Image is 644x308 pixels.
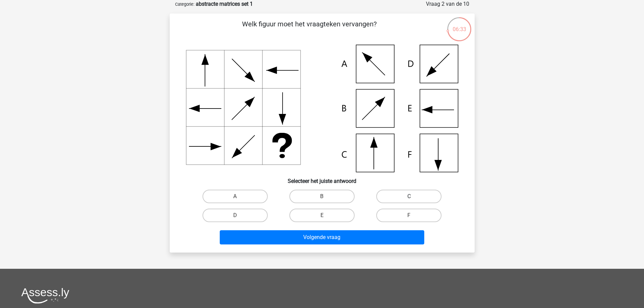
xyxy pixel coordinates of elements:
label: E [289,209,355,222]
div: 06:33 [447,17,472,33]
small: Categorie: [175,2,194,7]
label: B [289,190,355,203]
label: F [376,209,442,222]
strong: abstracte matrices set 1 [196,1,253,7]
label: A [202,190,268,203]
img: Assessly logo [21,288,69,304]
button: Volgende vraag [220,230,424,244]
label: D [202,209,268,222]
p: Welk figuur moet het vraagteken vervangen? [181,19,438,39]
h6: Selecteer het juiste antwoord [181,172,464,184]
label: C [376,190,442,203]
